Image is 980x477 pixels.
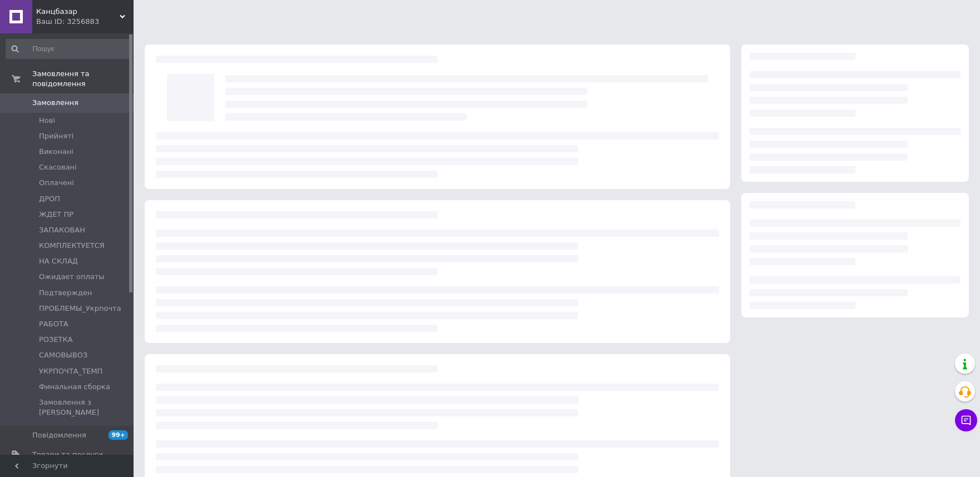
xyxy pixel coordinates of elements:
span: САМОВЫВОЗ [39,350,87,360]
span: ДРОП [39,194,60,204]
span: Нові [39,116,55,126]
span: Прийняті [39,131,73,141]
span: РОЗЕТКА [39,335,73,345]
span: ЗАПАКОВАН [39,225,85,235]
span: Товари та послуги [32,450,103,460]
span: 99+ [109,430,128,440]
span: Скасовані [39,162,77,172]
span: Замовлення [32,98,78,108]
span: КОМПЛЕКТУЕТСЯ [39,241,105,251]
span: ЖДЕТ ПР [39,210,73,220]
input: Пошук [6,39,131,59]
span: Оплачені [39,178,74,188]
span: Замовлення та повідомлення [32,69,134,89]
span: Канцбазар [36,7,120,17]
span: РАБОТА [39,319,68,329]
span: Ожидает оплаты [39,272,105,282]
span: Финальная сборка [39,382,110,392]
span: УКРПОЧТА_ТЕМП [39,366,102,376]
span: Подтвержден [39,288,92,298]
span: ПРОБЛЕМЫ_Укрпочта [39,304,121,314]
span: Замовлення з [PERSON_NAME] [39,397,130,418]
span: Виконані [39,147,73,157]
div: Ваш ID: 3256883 [36,17,134,27]
button: Чат з покупцем [955,409,977,431]
span: Повідомлення [32,430,86,440]
span: НА СКЛАД [39,256,78,266]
